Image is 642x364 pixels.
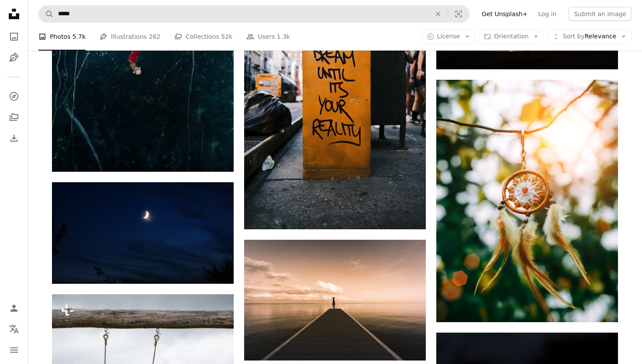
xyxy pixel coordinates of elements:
form: Find visuals sitewide [38,5,469,23]
span: Sort by [563,33,584,40]
button: Language [5,320,23,338]
img: full moon over the sky [52,182,234,284]
span: 1.3k [277,32,290,41]
a: a yellow sign on a street [244,89,426,97]
a: Collections 52k [174,23,232,51]
button: Clear [428,6,448,22]
button: Menu [5,341,23,359]
a: Log in [533,7,562,21]
a: round brown wooden dream catcher [436,197,618,205]
a: Home — Unsplash [5,5,23,24]
span: License [437,33,460,40]
button: License [422,30,476,44]
a: Illustrations [5,49,23,66]
img: boy standing on dock [244,240,426,361]
span: Orientation [494,33,528,40]
button: Search Unsplash [39,6,54,22]
a: Download History [5,129,23,147]
a: Illustrations 262 [100,23,160,51]
img: round brown wooden dream catcher [436,80,618,322]
button: Submit an image [569,7,632,21]
a: Log in / Sign up [5,299,23,317]
a: full moon over the sky [52,229,234,237]
span: 52k [221,32,232,41]
a: Collections [5,109,23,126]
a: boy standing on dock [244,296,426,304]
a: Get Unsplash+ [476,7,533,21]
a: Explore [5,88,23,105]
span: 262 [149,32,161,41]
a: Users 1.3k [246,23,290,51]
button: Sort byRelevance [547,30,632,44]
button: Visual search [448,6,469,22]
a: Photos [5,28,23,45]
span: Relevance [563,32,616,41]
button: Orientation [479,30,544,44]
